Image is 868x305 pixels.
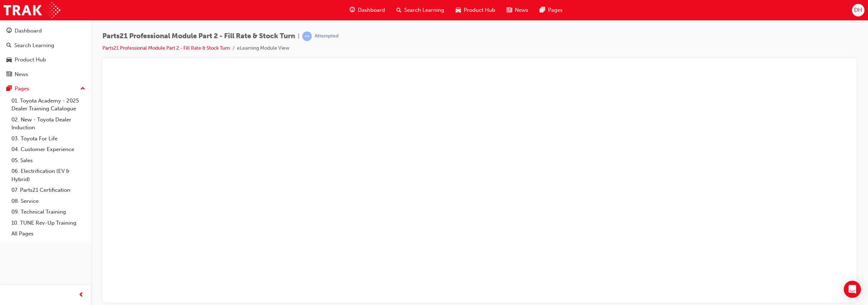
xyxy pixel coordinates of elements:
[358,6,385,14] span: Dashboard
[3,82,88,95] button: Pages
[9,95,88,114] a: 01. Toyota Academy - 2025 Dealer Training Catalogue
[15,70,28,79] div: News
[456,6,461,15] span: car-icon
[540,6,545,15] span: pages-icon
[4,2,60,18] img: Trak
[3,39,88,52] a: Search Learning
[9,133,88,144] a: 03. Toyota For Life
[15,85,29,93] div: Pages
[9,144,88,155] a: 04. Customer Experience
[6,57,12,63] span: car-icon
[6,71,12,78] span: news-icon
[298,32,299,40] span: |
[9,206,88,217] a: 09. Technical Training
[548,6,563,14] span: Pages
[80,84,85,94] span: up-icon
[6,86,12,92] span: pages-icon
[350,6,355,15] span: guage-icon
[14,41,54,50] div: Search Learning
[6,28,12,34] span: guage-icon
[15,27,42,35] div: Dashboard
[102,32,295,40] span: Parts21 Professional Module Part 2 - Fill Rate & Stock Turn
[3,68,88,81] a: News
[9,228,88,239] a: All Pages
[404,6,444,14] span: Search Learning
[507,6,512,15] span: news-icon
[9,185,88,196] a: 07. Parts21 Certification
[344,3,391,17] a: guage-iconDashboard
[3,53,88,66] a: Product Hub
[9,166,88,185] a: 06. Electrification (EV & Hybrid)
[501,3,534,17] a: news-iconNews
[844,281,861,298] div: Open Intercom Messenger
[854,6,862,14] span: DH
[396,6,401,15] span: search-icon
[515,6,528,14] span: News
[315,33,339,40] div: Attempted
[9,217,88,229] a: 10. TUNE Rev-Up Training
[450,3,501,17] a: car-iconProduct Hub
[302,31,312,41] span: learningRecordVerb_ATTEMPT-icon
[3,24,88,37] a: Dashboard
[237,44,289,52] li: eLearning Module View
[3,23,88,82] button: DashboardSearch LearningProduct HubNews
[852,4,864,16] button: DH
[102,45,230,51] a: Parts21 Professional Module Part 2 - Fill Rate & Stock Turn
[6,42,11,49] span: search-icon
[464,6,495,14] span: Product Hub
[9,155,88,166] a: 05. Sales
[78,291,84,300] span: prev-icon
[534,3,568,17] a: pages-iconPages
[9,114,88,133] a: 02. New - Toyota Dealer Induction
[9,196,88,207] a: 08. Service
[391,3,450,17] a: search-iconSearch Learning
[15,56,46,64] div: Product Hub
